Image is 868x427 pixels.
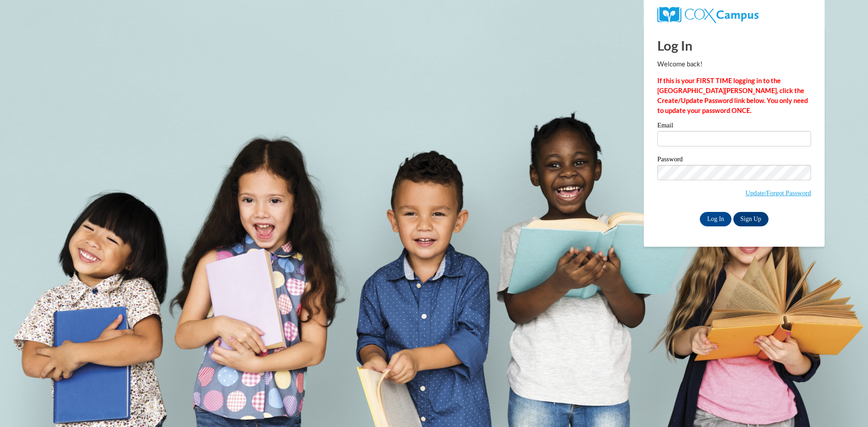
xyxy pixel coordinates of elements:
[745,189,811,197] a: Update/Forgot Password
[657,36,811,55] h1: Log In
[657,156,811,165] label: Password
[733,212,769,226] a: Sign Up
[657,7,759,23] img: COX Campus
[657,77,808,114] strong: If this is your FIRST TIME logging in to the [GEOGRAPHIC_DATA][PERSON_NAME], click the Create/Upd...
[657,59,811,69] p: Welcome back!
[700,212,731,226] input: Log In
[657,122,811,131] label: Email
[657,7,811,23] a: COX Campus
